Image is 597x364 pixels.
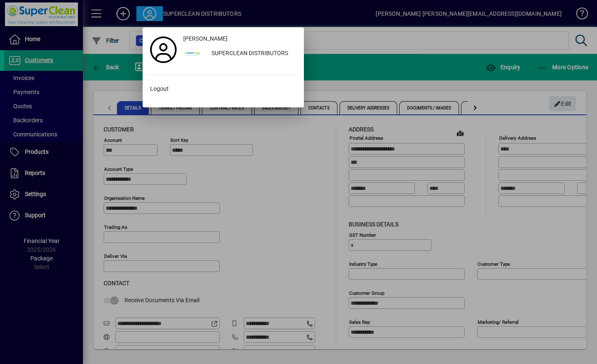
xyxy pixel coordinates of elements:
button: SUPERCLEAN DISTRIBUTORS [180,46,300,61]
span: Logout [150,85,169,93]
span: [PERSON_NAME] [183,34,228,43]
div: SUPERCLEAN DISTRIBUTORS [205,46,300,61]
button: Logout [147,82,300,97]
a: [PERSON_NAME] [180,32,300,46]
a: Profile [147,42,180,57]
